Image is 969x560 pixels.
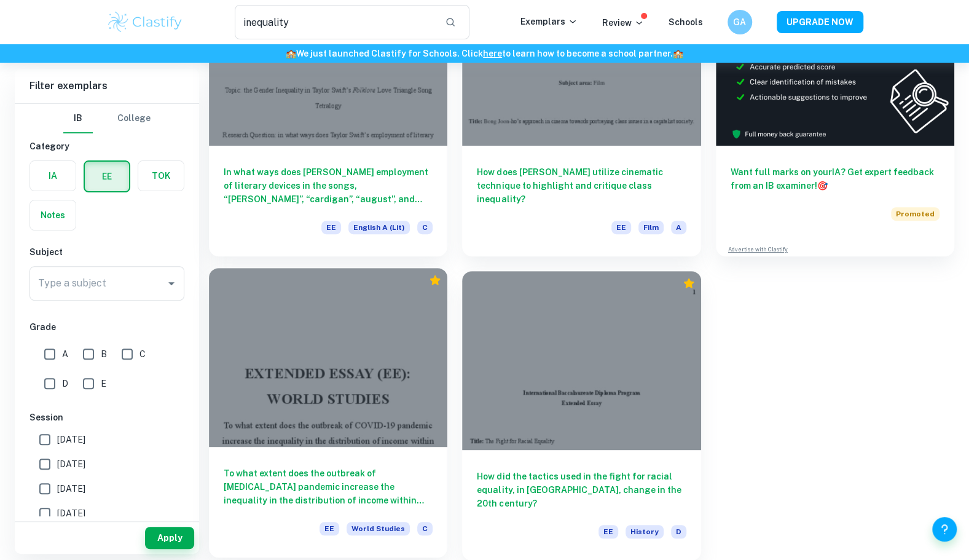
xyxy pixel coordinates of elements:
[29,140,184,153] h6: Category
[286,49,296,58] span: 🏫
[348,221,410,234] span: English A (Lit)
[731,165,940,192] h6: Want full marks on your IA ? Get expert feedback from an IB examiner!
[117,104,151,133] button: College
[2,47,967,60] h6: We just launched Clastify for Schools. Click to learn how to become a school partner.
[57,482,85,495] span: [DATE]
[320,522,339,535] span: EE
[671,525,686,538] span: D
[224,165,433,206] h6: In what ways does [PERSON_NAME] employment of literary devices in the songs, “[PERSON_NAME]”, “ca...
[163,275,180,292] button: Open
[817,181,828,191] span: 🎯
[85,162,129,191] button: EE
[145,527,194,549] button: Apply
[611,221,631,234] span: EE
[347,522,410,535] span: World Studies
[57,433,85,446] span: [DATE]
[321,221,341,234] span: EE
[417,522,433,535] span: C
[732,15,747,29] h6: GA
[598,525,618,538] span: EE
[669,17,703,27] a: Schools
[235,5,436,39] input: Search for any exemplars...
[29,320,184,334] h6: Grade
[30,161,76,191] button: IA
[683,277,695,290] div: Premium
[62,377,68,390] span: D
[106,10,184,34] img: Clastify logo
[728,10,752,34] button: GA
[101,377,106,390] span: E
[477,165,686,206] h6: How does [PERSON_NAME] utilize cinematic technique to highlight and critique class inequality?
[777,11,863,33] button: UPGRADE NOW
[932,517,957,542] button: Help and Feedback
[62,347,68,361] span: A
[626,525,664,538] span: History
[15,69,199,103] h6: Filter exemplars
[477,470,686,510] h6: How did the tactics used in the fight for racial equality, in [GEOGRAPHIC_DATA], change in the 20...
[57,507,85,520] span: [DATE]
[520,15,578,28] p: Exemplars
[891,207,940,221] span: Promoted
[671,221,686,234] span: A
[29,245,184,259] h6: Subject
[57,457,85,471] span: [DATE]
[101,347,107,361] span: B
[417,221,433,234] span: C
[224,467,433,507] h6: To what extent does the outbreak of [MEDICAL_DATA] pandemic increase the inequality in the distri...
[602,16,644,30] p: Review
[673,49,683,58] span: 🏫
[139,347,146,361] span: C
[728,245,788,254] a: Advertise with Clastify
[483,49,502,58] a: here
[30,200,76,230] button: Notes
[63,104,93,133] button: IB
[29,411,184,424] h6: Session
[63,104,151,133] div: Filter type choice
[429,274,441,286] div: Premium
[138,161,184,191] button: TOK
[638,221,664,234] span: Film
